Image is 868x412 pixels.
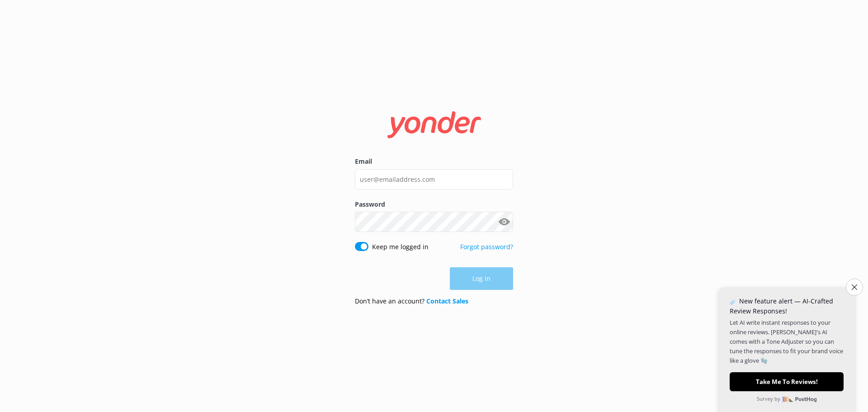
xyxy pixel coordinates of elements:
label: Email [355,156,513,166]
button: Show password [495,213,513,231]
label: Password [355,199,513,209]
input: user@emailaddress.com [355,169,513,189]
a: Forgot password? [460,242,513,251]
p: Don’t have an account? [355,296,468,306]
a: Contact Sales [426,297,468,305]
label: Keep me logged in [372,242,429,252]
